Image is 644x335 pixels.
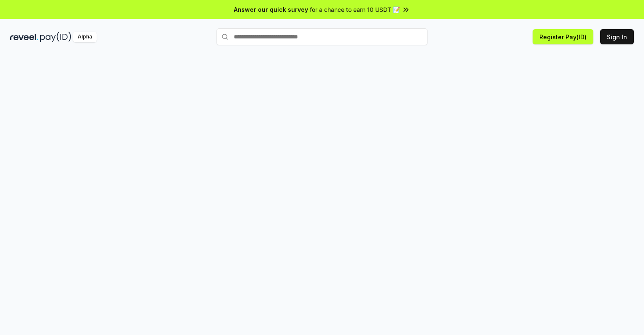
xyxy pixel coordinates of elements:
[600,29,634,44] button: Sign In
[10,32,38,42] img: reveel_dark
[40,32,71,42] img: pay_id
[73,32,97,42] div: Alpha
[234,5,308,14] span: Answer our quick survey
[533,29,593,44] button: Register Pay(ID)
[310,5,400,14] span: for a chance to earn 10 USDT 📝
